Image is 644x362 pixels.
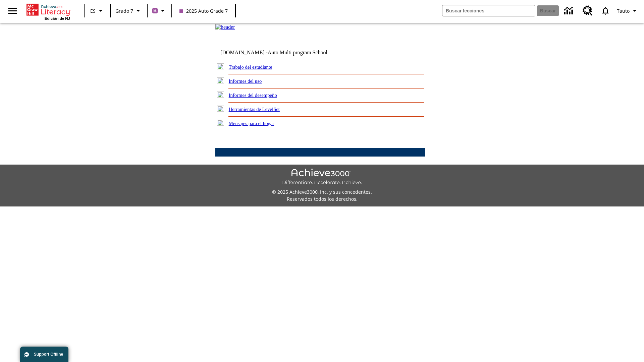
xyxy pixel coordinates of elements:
div: Portada [26,2,70,20]
span: B [153,6,157,15]
button: Support Offline [20,347,68,362]
button: Perfil/Configuración [614,5,641,17]
a: Informes del desempeño [229,93,277,98]
span: Tauto [617,7,630,14]
a: Mensajes para el hogar [229,121,274,126]
span: ES [90,7,96,14]
a: Notificaciones [597,2,614,19]
img: plus.gif [217,92,224,98]
input: Buscar campo [442,5,535,16]
img: plus.gif [217,106,224,112]
img: header [215,24,235,30]
button: Grado: Grado 7, Elige un grado [113,5,145,17]
img: plus.gif [217,77,224,83]
span: Grado 7 [115,7,133,14]
button: Abrir el menú lateral [3,1,22,21]
img: plus.gif [217,120,224,126]
td: [DOMAIN_NAME] - [220,50,344,56]
a: Informes del uso [229,78,262,84]
button: Lenguaje: ES, Selecciona un idioma [87,5,108,17]
a: Centro de información [560,2,579,20]
a: Trabajo del estudiante [229,64,272,70]
a: Herramientas de LevelSet [229,107,280,112]
span: 2025 Auto Grade 7 [179,7,228,14]
img: Achieve3000 Differentiate Accelerate Achieve [282,169,362,186]
nobr: Auto Multi program School [268,50,327,55]
a: Centro de recursos, Se abrirá en una pestaña nueva. [579,2,597,20]
button: Boost El color de la clase es morado/púrpura. Cambiar el color de la clase. [150,5,169,17]
img: plus.gif [217,63,224,69]
span: Support Offline [34,352,63,357]
span: Edición de NJ [45,16,70,20]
